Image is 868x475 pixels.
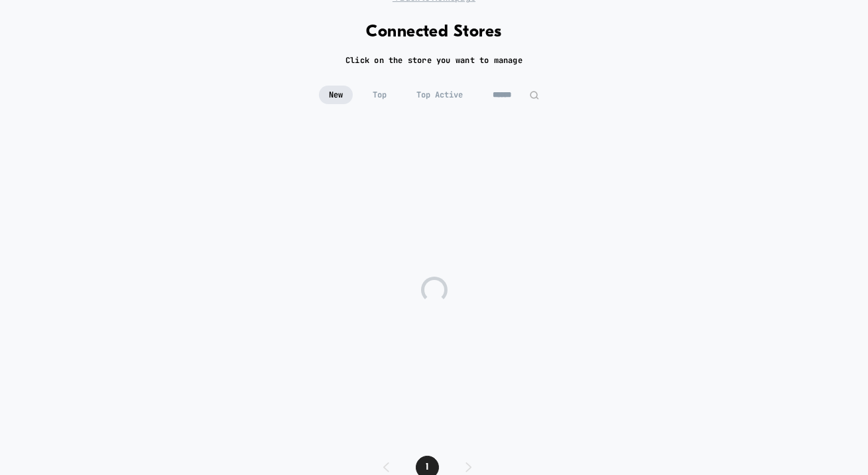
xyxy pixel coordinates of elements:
span: Top Active [406,86,473,104]
h1: Connected Stores [366,23,502,42]
img: edit [529,90,539,100]
span: New [319,86,353,104]
span: Top [363,86,397,104]
h2: Click on the store you want to manage [345,55,523,66]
